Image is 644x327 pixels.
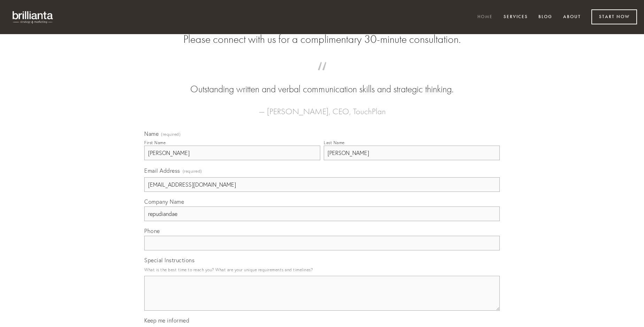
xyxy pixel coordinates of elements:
[183,166,202,176] span: (required)
[559,11,585,23] a: About
[473,11,497,23] a: Home
[161,132,181,137] span: (required)
[155,69,489,83] span: “
[499,11,532,23] a: Services
[144,317,189,324] span: Keep me informed
[144,198,184,205] span: Company Name
[144,257,194,264] span: Special Instructions
[155,69,489,96] blockquote: Outstanding written and verbal communication skills and strategic thinking.
[591,9,637,24] a: Start Now
[144,140,166,145] div: First Name
[534,11,557,23] a: Blog
[324,140,345,145] div: Last Name
[144,227,160,234] span: Phone
[7,7,59,27] img: brillianta - research, strategy, marketing
[144,167,180,174] span: Email Address
[144,265,500,274] p: What is the best time to reach you? What are your unique requirements and timelines?
[155,96,489,118] figcaption: — [PERSON_NAME], CEO, TouchPlan
[144,130,159,137] span: Name
[144,33,500,46] h2: Please connect with us for a complimentary 30-minute consultation.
